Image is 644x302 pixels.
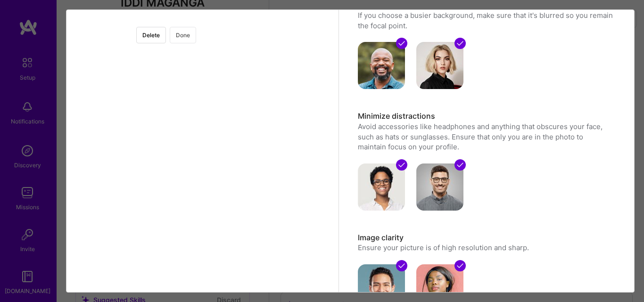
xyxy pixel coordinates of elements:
img: avatar [416,163,463,211]
h3: Image clarity [358,233,613,243]
img: avatar [416,42,463,89]
button: Delete [136,27,166,43]
p: Avoid accessories like headphones and anything that obscures your face, such as hats or sunglasse... [358,122,613,152]
div: If you choose a busier background, make sure that it's blurred so you remain the focal point. [358,10,613,31]
p: Ensure your picture is of high resolution and sharp. [358,243,613,253]
img: avatar [358,163,405,211]
h3: Minimize distractions [358,111,613,122]
img: avatar [358,42,405,89]
button: Done [170,27,196,43]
